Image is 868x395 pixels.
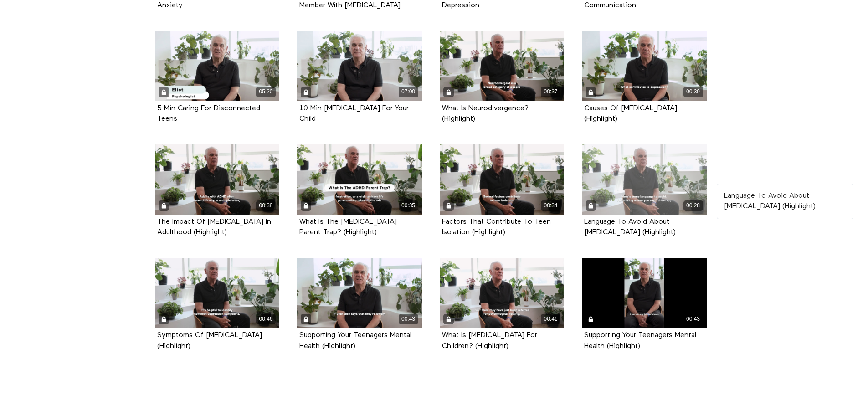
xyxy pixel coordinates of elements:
[299,332,411,349] a: Supporting Your Teenagers Mental Health (Highlight)
[256,200,276,211] div: 00:38
[683,314,703,324] div: 00:43
[442,218,551,236] a: Factors That Contribute To Teen Isolation (Highlight)
[299,332,411,349] strong: Supporting Your Teenagers Mental Health (Highlight)
[442,332,537,349] strong: What Is Psychological Testing For Children? (Highlight)
[297,144,422,215] a: What Is The ADHD Parent Trap? (Highlight) 00:35
[582,144,707,215] a: Language To Avoid About Depression (Highlight) 00:28
[440,31,565,101] a: What Is Neurodivergence? (Highlight) 00:37
[297,258,422,328] a: Supporting Your Teenagers Mental Health (Highlight) 00:43
[399,87,418,97] div: 07:00
[157,105,260,122] a: 5 Min Caring For Disconnected Teens
[399,200,418,211] div: 00:35
[440,144,565,215] a: Factors That Contribute To Teen Isolation (Highlight) 00:34
[724,192,816,210] strong: Language To Avoid About [MEDICAL_DATA] (Highlight)
[157,332,262,349] a: Symptoms Of [MEDICAL_DATA] (Highlight)
[442,105,529,122] a: What Is Neurodivergence? (Highlight)
[442,218,551,236] strong: Factors That Contribute To Teen Isolation (Highlight)
[541,314,560,324] div: 00:41
[157,218,271,236] a: The Impact Of [MEDICAL_DATA] In Adulthood (Highlight)
[541,87,560,97] div: 00:37
[399,314,418,324] div: 00:43
[683,200,703,211] div: 00:28
[584,105,677,123] strong: Causes Of Depression (Highlight)
[157,332,262,349] strong: Symptoms Of Depression (Highlight)
[157,218,271,236] strong: The Impact Of ADHD In Adulthood (Highlight)
[584,332,696,349] strong: Supporting Your Teenagers Mental Health (Highlight)
[582,258,707,328] a: Supporting Your Teenagers Mental Health (Highlight) 00:43
[299,105,409,122] a: 10 Min [MEDICAL_DATA] For Your Child
[299,218,397,236] strong: What Is The ADHD Parent Trap? (Highlight)
[584,332,696,349] a: Supporting Your Teenagers Mental Health (Highlight)
[584,218,676,236] a: Language To Avoid About [MEDICAL_DATA] (Highlight)
[157,105,260,123] strong: 5 Min Caring For Disconnected Teens
[541,200,560,211] div: 00:34
[440,258,565,328] a: What Is Psychological Testing For Children? (Highlight) 00:41
[299,218,397,236] a: What Is The [MEDICAL_DATA] Parent Trap? (Highlight)
[155,258,280,328] a: Symptoms Of Depression (Highlight) 00:46
[584,218,676,236] strong: Language To Avoid About Depression (Highlight)
[683,87,703,97] div: 00:39
[256,314,276,324] div: 00:46
[299,105,409,123] strong: 10 Min Psychological Testing For Your Child
[256,87,276,97] div: 05:20
[582,31,707,101] a: Causes Of Depression (Highlight) 00:39
[584,105,677,122] a: Causes Of [MEDICAL_DATA] (Highlight)
[155,31,280,101] a: 5 Min Caring For Disconnected Teens 05:20
[297,31,422,101] a: 10 Min Psychological Testing For Your Child 07:00
[442,332,537,349] a: What Is [MEDICAL_DATA] For Children? (Highlight)
[442,105,529,123] strong: What Is Neurodivergence? (Highlight)
[155,144,280,215] a: The Impact Of ADHD In Adulthood (Highlight) 00:38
